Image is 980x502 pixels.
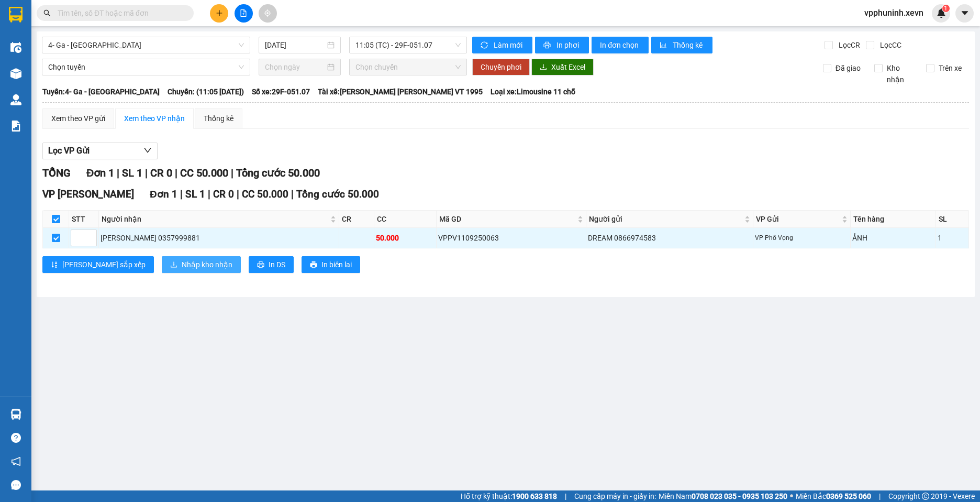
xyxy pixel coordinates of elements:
button: syncLàm mới [472,37,532,53]
td: VP Phố Vọng [753,228,851,248]
button: sort-ascending[PERSON_NAME] sắp xếp [42,256,154,273]
div: Xem theo VP nhận [124,113,185,124]
img: warehouse-icon [10,409,21,420]
span: 1 [944,5,948,12]
th: STT [69,211,99,228]
span: In đơn chọn [600,39,640,51]
button: bar-chartThống kê [651,37,712,53]
button: downloadXuất Excel [531,59,594,75]
span: CR 0 [213,188,234,200]
span: plus [216,9,223,17]
span: sort-ascending [51,261,58,269]
span: printer [543,41,552,50]
span: In biên lai [321,259,352,270]
strong: 0369 525 060 [826,492,871,500]
span: Miền Bắc [796,490,871,502]
span: VP Gửi [756,213,840,225]
div: 50.000 [376,232,435,244]
span: bar-chart [660,41,669,50]
div: ẢNH [852,232,934,244]
button: plus [210,4,228,23]
span: Tổng cước 50.000 [296,188,379,200]
span: [PERSON_NAME] sắp xếp [62,259,146,270]
div: DREAM 0866974583 [588,232,751,244]
span: message [11,480,21,490]
span: Loại xe: Limousine 11 chỗ [491,86,575,97]
div: Thống kê [204,113,233,124]
button: printerIn DS [249,256,294,273]
span: Làm mới [494,39,524,51]
span: notification [11,456,21,466]
span: | [231,167,233,179]
div: [PERSON_NAME] 0357999881 [101,232,337,244]
span: Tài xế: [PERSON_NAME] [PERSON_NAME] VT 1995 [318,86,483,97]
button: downloadNhập kho nhận [162,256,241,273]
span: Lọc VP Gửi [48,144,90,157]
input: Tìm tên, số ĐT hoặc mã đơn [58,7,181,19]
span: | [291,188,294,200]
span: down [143,146,152,155]
span: download [170,261,177,269]
span: Mã GD [439,213,575,225]
span: | [117,167,119,179]
span: copyright [922,493,929,500]
span: CR 0 [150,167,172,179]
span: caret-down [960,8,970,18]
span: search [43,9,51,17]
span: Lọc CR [834,39,862,51]
span: Đơn 1 [86,167,114,179]
img: logo-vxr [9,7,23,23]
span: printer [310,261,317,269]
th: CC [374,211,437,228]
span: VP [PERSON_NAME] [42,188,134,200]
div: 1 [938,232,967,244]
strong: 0708 023 035 - 0935 103 250 [692,492,787,500]
button: printerIn phơi [535,37,589,53]
span: Người gửi [589,213,742,225]
span: CC 50.000 [180,167,228,179]
span: Tổng cước 50.000 [236,167,320,179]
span: Nhập kho nhận [182,259,232,270]
div: Xem theo VP gửi [51,113,105,124]
span: file-add [240,9,247,17]
span: Số xe: 29F-051.07 [252,86,310,97]
span: Thống kê [673,39,704,51]
td: VPPV1109250063 [437,228,586,248]
span: | [565,490,566,502]
th: CR [339,211,375,228]
span: Hỗ trợ kỹ thuật: [461,490,557,502]
span: Miền Nam [659,490,787,502]
span: In phơi [556,39,581,51]
span: SL 1 [122,167,142,179]
span: printer [257,261,264,269]
img: solution-icon [10,121,21,132]
th: Tên hàng [851,211,936,228]
button: file-add [235,4,253,23]
button: printerIn biên lai [302,256,360,273]
span: aim [264,9,271,17]
span: In DS [269,259,285,270]
span: Lọc CC [876,39,903,51]
b: Tuyến: 4- Ga - [GEOGRAPHIC_DATA] [42,88,160,96]
span: | [879,490,881,502]
span: Chuyến: (11:05 [DATE]) [168,86,244,97]
span: Chọn chuyến [355,59,461,75]
sup: 1 [942,5,950,12]
span: TỔNG [42,167,71,179]
span: | [237,188,239,200]
div: VP Phố Vọng [755,233,849,243]
span: CC 50.000 [242,188,288,200]
span: | [180,188,183,200]
strong: 1900 633 818 [512,492,557,500]
img: warehouse-icon [10,42,21,53]
img: warehouse-icon [10,94,21,105]
span: Cung cấp máy in - giấy in: [574,490,656,502]
img: icon-new-feature [937,8,946,18]
span: SL 1 [185,188,205,200]
span: | [208,188,210,200]
span: | [145,167,148,179]
span: Xuất Excel [551,61,585,73]
span: question-circle [11,433,21,443]
span: Đã giao [831,62,865,74]
span: Đơn 1 [150,188,177,200]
